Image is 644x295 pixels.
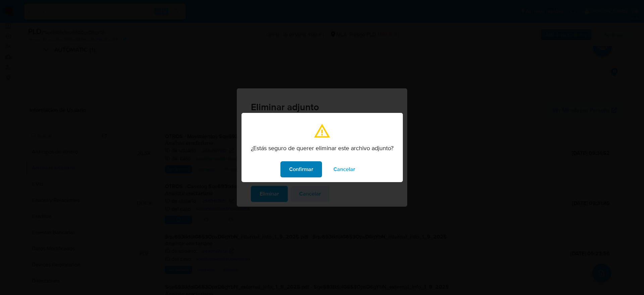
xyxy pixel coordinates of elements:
button: modal_confirmation.cancel [325,161,364,177]
div: modal_confirmation.title [241,113,403,182]
span: Cancelar [333,162,355,177]
p: ¿Estás seguro de querer eliminar este archivo adjunto? [251,144,393,152]
button: modal_confirmation.confirm [280,161,322,177]
span: Confirmar [289,162,313,177]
